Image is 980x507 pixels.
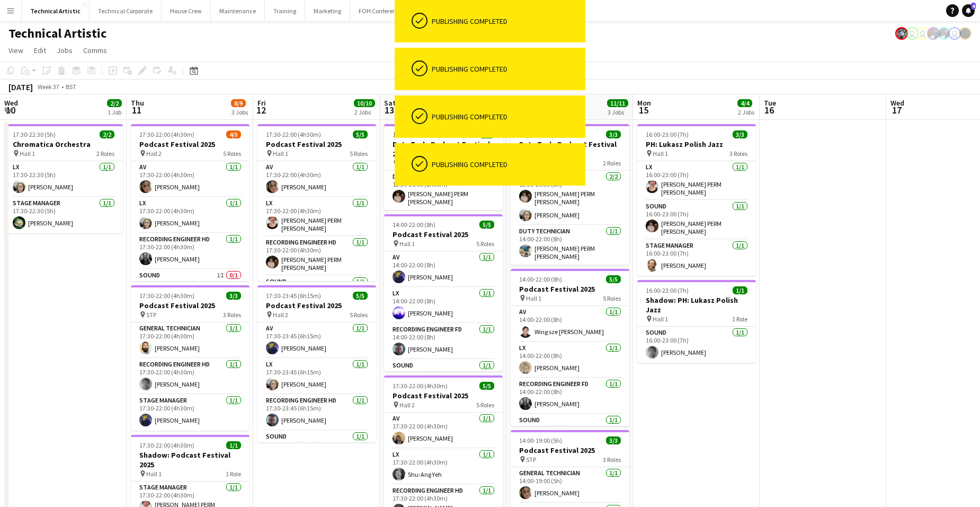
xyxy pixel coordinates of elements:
[733,286,747,294] span: 1/1
[96,150,114,158] span: 2 Roles
[653,315,668,323] span: Hall 1
[20,150,35,158] span: Hall 1
[131,233,250,269] app-card-role: Recording Engineer HD1/117:30-22:00 (4h30m)[PERSON_NAME]
[384,214,503,371] app-job-card: 14:00-22:00 (8h)5/5Podcast Festival 2025 Hall 15 RolesAV1/114:00-22:00 (8h)[PERSON_NAME]LX1/114:0...
[384,413,503,449] app-card-role: AV1/117:30-22:00 (4h30m)[PERSON_NAME]
[353,130,368,138] span: 5/5
[257,139,376,149] h3: Podcast Festival 2025
[479,221,494,229] span: 5/5
[107,99,122,107] span: 2/2
[4,98,18,108] span: Wed
[511,284,629,294] h3: Podcast Festival 2025
[384,230,503,239] h3: Podcast Festival 2025
[266,130,321,138] span: 17:30-22:00 (4h30m)
[354,108,375,116] div: 2 Jobs
[476,401,494,409] span: 5 Roles
[637,161,756,200] app-card-role: LX1/116:00-23:00 (7h)[PERSON_NAME] PERM [PERSON_NAME]
[511,445,629,455] h3: Podcast Festival 2025
[479,382,494,390] span: 5/5
[257,124,376,281] app-job-card: 17:30-22:00 (4h30m)5/5Podcast Festival 2025 Hall 15 RolesAV1/117:30-22:00 (4h30m)[PERSON_NAME]LX1...
[606,275,621,283] span: 5/5
[273,311,288,319] span: Hall 2
[353,292,368,300] span: 5/5
[146,311,156,319] span: STP
[131,139,250,149] h3: Podcast Festival 2025
[131,322,250,359] app-card-role: General Technician1/117:30-22:00 (4h30m)[PERSON_NAME]
[257,197,376,237] app-card-role: LX1/117:30-22:00 (4h30m)[PERSON_NAME] PERM [PERSON_NAME]
[637,139,756,149] h3: PH: Lukasz Polish Jazz
[384,449,503,485] app-card-role: LX1/117:30-22:00 (4h30m)Shu-Ang Yeh
[257,395,376,431] app-card-role: Recording Engineer HD1/117:30-23:45 (6h15m)[PERSON_NAME]
[637,98,651,108] span: Mon
[511,171,629,225] app-card-role: Duty Technician2/212:30-20:30 (8h)[PERSON_NAME] PERM [PERSON_NAME][PERSON_NAME]
[637,124,756,276] app-job-card: 16:00-23:00 (7h)3/3PH: Lukasz Polish Jazz Hall 13 RolesLX1/116:00-23:00 (7h)[PERSON_NAME] PERM [P...
[350,150,368,158] span: 5 Roles
[100,130,114,138] span: 2/2
[393,221,435,229] span: 14:00-22:00 (8h)
[511,342,629,378] app-card-role: LX1/114:00-22:00 (8h)[PERSON_NAME]
[273,150,288,158] span: Hall 1
[384,251,503,287] app-card-role: AV1/114:00-22:00 (8h)[PERSON_NAME]
[646,130,689,138] span: 16:00-23:00 (7h)
[8,82,33,92] div: [DATE]
[131,269,250,305] app-card-role: Sound1I0/117:30-22:00 (4h30m)
[608,108,628,116] div: 3 Jobs
[231,99,246,107] span: 8/9
[265,1,305,21] button: Training
[511,467,629,503] app-card-role: General Technician1/114:00-19:00 (5h)[PERSON_NAME]
[526,294,541,302] span: Hall 1
[636,104,651,116] span: 15
[35,83,61,91] span: Week 37
[606,130,621,138] span: 3/3
[139,441,194,449] span: 17:30-22:00 (4h30m)
[8,25,106,41] h1: Technical Artistic
[603,294,621,302] span: 5 Roles
[139,292,194,300] span: 17:30-22:00 (4h30m)
[737,99,752,107] span: 4/4
[131,395,250,431] app-card-role: Stage Manager1/117:30-22:00 (4h30m)[PERSON_NAME]
[354,99,375,107] span: 10/10
[257,431,376,467] app-card-role: Sound1/117:30-23:45 (6h15m)
[384,360,503,396] app-card-role: Sound1/114:00-22:00 (8h)
[131,124,250,281] app-job-card: 17:30-22:00 (4h30m)4/5Podcast Festival 2025 Hall 25 RolesAV1/117:30-22:00 (4h30m)[PERSON_NAME]LX1...
[382,104,396,116] span: 13
[511,269,629,426] app-job-card: 14:00-22:00 (8h)5/5Podcast Festival 2025 Hall 15 RolesAV1/114:00-22:00 (8h)Wing sze [PERSON_NAME]...
[948,27,961,40] app-user-avatar: Nathan PERM Birdsall
[890,98,904,108] span: Wed
[511,124,629,265] app-job-card: 12:30-22:00 (9h30m)3/3Duty Tech: Podcast Festival 2025 ALL SPACES2 RolesDuty Technician2/212:30-2...
[971,3,976,10] span: 4
[257,322,376,359] app-card-role: AV1/117:30-23:45 (6h15m)[PERSON_NAME]
[131,98,144,108] span: Thu
[637,240,756,276] app-card-role: Stage Manager1/116:00-23:00 (7h)[PERSON_NAME]
[603,159,621,167] span: 2 Roles
[226,441,241,449] span: 1/1
[738,108,754,116] div: 2 Jobs
[257,276,376,312] app-card-role: Sound1/1
[729,150,747,158] span: 3 Roles
[637,280,756,363] div: 16:00-23:00 (7h)1/1Shadow: PH: Lukasz Polish Jazz Hall 11 RoleSound1/116:00-23:00 (7h)[PERSON_NAME]
[131,161,250,197] app-card-role: AV1/117:30-22:00 (4h30m)[PERSON_NAME]
[399,401,415,409] span: Hall 2
[432,64,581,74] div: Publishing completed
[131,450,250,469] h3: Shadow: Podcast Festival 2025
[764,98,776,108] span: Tue
[384,287,503,324] app-card-role: LX1/114:00-22:00 (8h)[PERSON_NAME]
[384,124,503,210] div: 12:30-21:00 (8h30m)1/1Duty Tech: Podcast Festival 2025 ALL SPACES1 RoleDuty Technician1/112:30-21...
[653,150,668,158] span: Hall 1
[305,1,350,21] button: Marketing
[384,391,503,400] h3: Podcast Festival 2025
[231,108,248,116] div: 3 Jobs
[4,139,123,149] h3: Chromatica Orchestra
[511,378,629,414] app-card-role: Recording Engineer FD1/114:00-22:00 (8h)[PERSON_NAME]
[257,161,376,197] app-card-role: AV1/117:30-22:00 (4h30m)[PERSON_NAME]
[906,27,919,40] app-user-avatar: Liveforce Admin
[511,225,629,265] app-card-role: Duty Technician1/114:00-22:00 (8h)[PERSON_NAME] PERM [PERSON_NAME]
[83,46,107,55] span: Comms
[895,27,908,40] app-user-avatar: Krisztian PERM Vass
[393,130,448,138] span: 12:30-21:00 (8h30m)
[257,285,376,442] app-job-card: 17:30-23:45 (6h15m)5/5Podcast Festival 2025 Hall 25 RolesAV1/117:30-23:45 (6h15m)[PERSON_NAME]LX1...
